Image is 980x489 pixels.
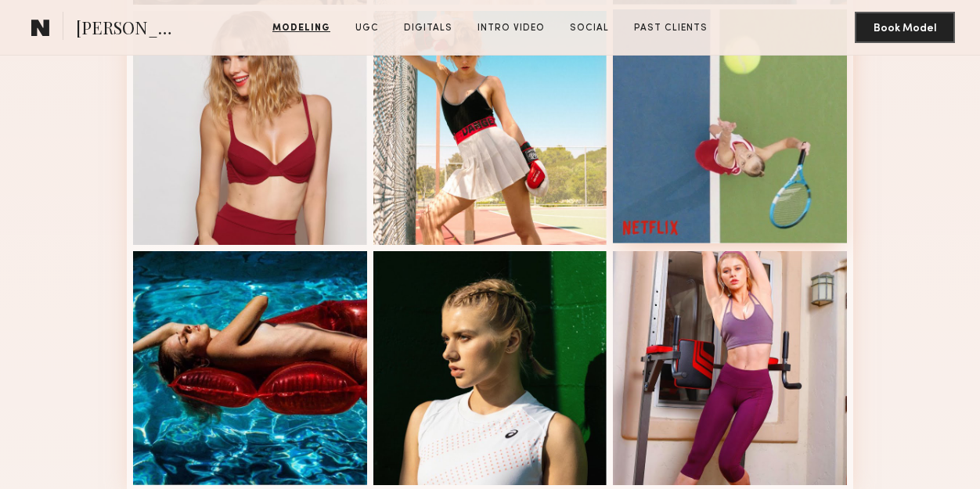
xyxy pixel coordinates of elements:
[471,21,551,35] a: Intro Video
[564,21,615,35] a: Social
[398,21,459,35] a: Digitals
[349,21,385,35] a: UGC
[266,21,337,35] a: Modeling
[628,21,714,35] a: Past Clients
[855,20,955,34] a: Book Model
[76,16,185,43] span: [PERSON_NAME]
[855,12,955,43] button: Book Model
